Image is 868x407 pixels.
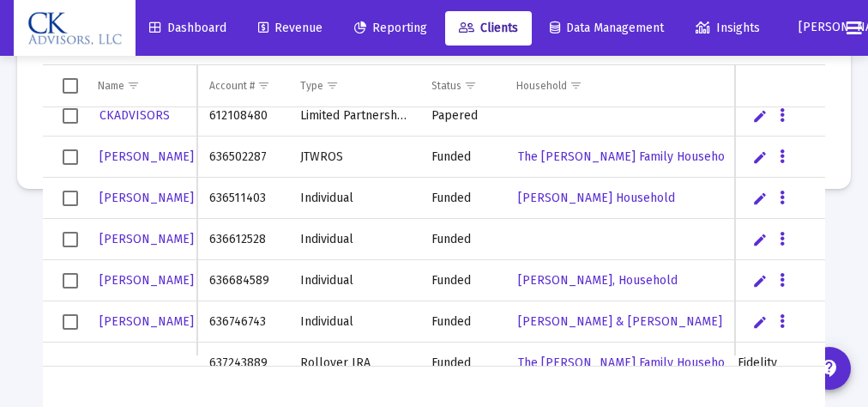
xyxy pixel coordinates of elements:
a: [PERSON_NAME] FIX [98,144,216,169]
td: Column Account # [197,65,288,106]
mat-icon: contact_support [819,358,840,379]
img: Dashboard [27,11,123,46]
td: 612108480 [197,95,288,137]
span: Data Management [550,21,664,35]
a: CKADVISORS [98,103,172,128]
span: [PERSON_NAME] [99,232,194,246]
span: Reporting [354,21,427,35]
div: Name [98,79,124,93]
div: Select row [63,108,78,124]
a: Edit [752,273,768,289]
td: Column Household [504,65,726,106]
div: Select row [63,314,78,330]
a: [PERSON_NAME] [98,309,196,334]
a: Edit [752,232,768,247]
a: Edit [752,149,768,165]
td: Column Custodian [726,65,830,106]
a: [PERSON_NAME] [98,227,196,252]
td: Fidelity [726,178,830,219]
a: The [PERSON_NAME] Family Household [516,144,738,169]
span: Show filter options for column 'Name' [127,79,140,92]
a: The [PERSON_NAME] Family Household [516,350,738,375]
div: Select row [63,149,78,165]
a: Edit [752,191,768,206]
a: Edit [752,355,768,371]
div: Type [300,79,323,93]
span: Dashboard [149,21,226,35]
a: [PERSON_NAME] [98,185,196,210]
a: [PERSON_NAME], Household [516,268,679,293]
a: Dashboard [136,11,240,46]
td: Individual [288,219,419,260]
div: Status [431,79,461,93]
span: [PERSON_NAME] [99,273,194,288]
td: Column Type [288,65,419,106]
span: [PERSON_NAME] FIX [99,149,214,164]
span: Clients [459,21,518,35]
div: Household [516,79,567,93]
a: [PERSON_NAME] [98,268,196,293]
td: Fidelity [726,343,830,384]
span: The [PERSON_NAME] Family Household [518,355,736,370]
span: [PERSON_NAME] [99,314,194,329]
span: [PERSON_NAME] Household [518,191,675,205]
a: Data Management [536,11,678,46]
span: [PERSON_NAME] & [PERSON_NAME] Household [518,314,785,329]
span: [PERSON_NAME] [99,191,194,205]
td: Rollover IRA [288,343,419,384]
span: Insights [696,21,760,35]
div: Select all [63,78,78,94]
span: [PERSON_NAME], Household [518,273,678,288]
button: [PERSON_NAME] [778,10,833,45]
td: 636612528 [197,219,288,260]
div: Funded [431,313,492,331]
td: 636746743 [197,301,288,343]
td: Fidelity [726,137,830,178]
span: The [PERSON_NAME] Family Household [518,149,736,164]
td: Fidelity [726,301,830,343]
a: Insights [682,11,774,46]
td: Fidelity [726,219,830,260]
div: Funded [431,190,492,207]
a: [PERSON_NAME] Household [516,185,677,210]
td: Fidelity [726,260,830,301]
div: Account # [209,79,255,93]
span: Show filter options for column 'Household' [570,79,582,92]
span: Show filter options for column 'Type' [326,79,339,92]
a: Revenue [244,11,336,46]
td: JTWROS [288,137,419,178]
div: Funded [431,149,492,166]
div: Select row [63,355,78,371]
td: 636511403 [197,178,288,219]
div: Select row [63,232,78,247]
td: Limited Partnership [288,95,419,137]
a: [PERSON_NAME] & [PERSON_NAME] Household [516,309,787,334]
td: Individual [288,260,419,301]
td: Fidelity [726,95,830,137]
td: Individual [288,178,419,219]
div: Select row [63,191,78,206]
div: Funded [431,231,492,248]
a: Edit [752,314,768,330]
a: Edit [752,108,768,124]
span: CKADVISORS [99,108,170,123]
td: Individual [288,301,419,343]
td: 637243889 [197,343,288,384]
div: Papered [431,107,492,125]
a: Reporting [341,11,441,46]
td: Column Name [86,65,197,106]
span: Show filter options for column 'Status' [464,79,477,92]
span: Show filter options for column 'Account #' [257,79,270,92]
td: Column Status [419,65,504,106]
td: 636684589 [197,260,288,301]
div: Funded [431,272,492,289]
div: Select row [63,273,78,289]
td: 636502287 [197,137,288,178]
a: Clients [445,11,532,46]
div: Funded [431,355,492,372]
span: Revenue [258,21,322,35]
